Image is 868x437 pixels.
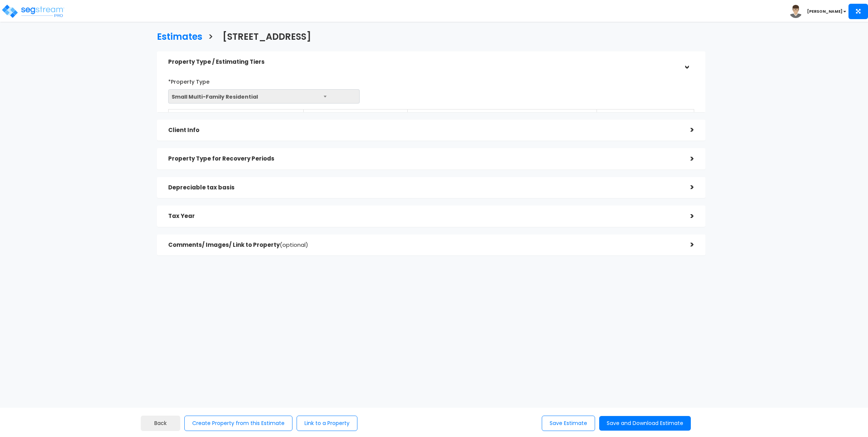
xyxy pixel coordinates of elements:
h5: Property Type for Recovery Periods [168,156,679,162]
div: > [679,124,694,136]
h3: [STREET_ADDRESS] [223,32,311,44]
th: Short Life [303,110,408,124]
div: > [679,153,694,165]
span: Small Multi-Family Residential [168,89,360,104]
a: [STREET_ADDRESS] [217,24,311,47]
button: Save Estimate [542,416,595,431]
button: Save and Download Estimate [599,416,691,431]
span: (optional) [280,241,308,249]
label: *Property Type [168,75,209,86]
button: Link to a Property [297,416,357,431]
span: Small Multi-Family Residential [169,90,359,104]
b: [PERSON_NAME] [807,9,842,14]
th: # [168,110,303,124]
h5: Tax Year [168,213,679,219]
a: Estimates [151,24,202,47]
h5: Depreciable tax basis [168,185,679,191]
div: > [679,182,694,193]
img: avatar.png [789,5,802,18]
th: Long Life [597,110,694,124]
h5: Comments/ Images/ Link to Property [168,242,679,248]
h5: Property Type / Estimating Tiers [168,59,679,65]
th: Site Improvements [408,110,597,124]
button: Create Property from this Estimate [184,416,292,431]
h3: Estimates [157,32,202,44]
div: > [679,210,694,222]
img: logo_pro_r.png [1,4,65,19]
button: Back [141,416,180,431]
div: > [681,54,692,69]
div: > [679,239,694,251]
h3: > [208,32,213,44]
h5: Client Info [168,127,679,134]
